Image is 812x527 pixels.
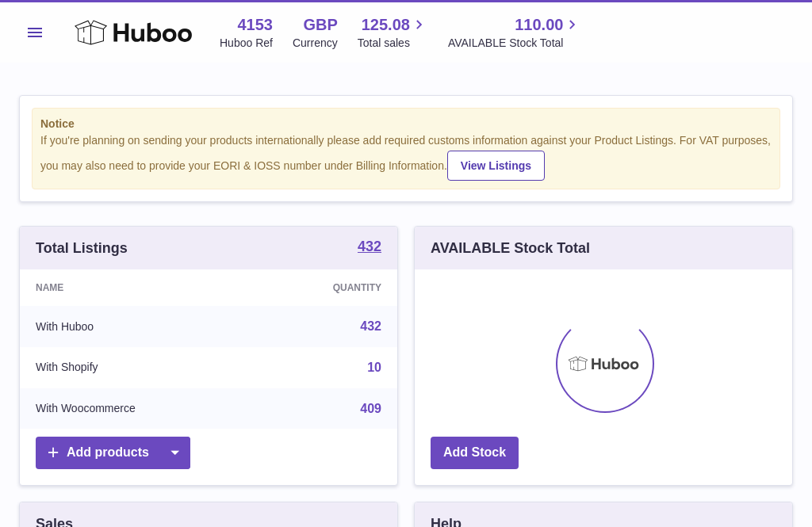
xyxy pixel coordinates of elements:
[515,14,563,36] span: 110.00
[237,14,273,36] strong: 4153
[20,306,254,347] td: With Huboo
[360,402,381,415] a: 409
[358,239,381,257] a: 432
[358,36,428,51] span: Total sales
[448,36,582,51] span: AVAILABLE Stock Total
[448,14,582,51] a: 110.00 AVAILABLE Stock Total
[431,239,590,258] h3: AVAILABLE Stock Total
[303,14,337,36] strong: GBP
[36,239,128,258] h3: Total Listings
[20,347,254,388] td: With Shopify
[431,437,519,469] a: Add Stock
[358,14,428,51] a: 125.08 Total sales
[20,388,254,430] td: With Woocommerce
[40,116,772,132] strong: Notice
[220,36,273,51] div: Huboo Ref
[20,269,254,306] th: Name
[36,437,190,469] a: Add products
[367,361,381,374] a: 10
[293,36,338,51] div: Currency
[358,239,381,254] strong: 432
[362,14,410,36] span: 125.08
[360,319,381,333] a: 432
[40,133,772,181] div: If you're planning on sending your products internationally please add required customs informati...
[254,269,397,306] th: Quantity
[447,151,545,181] a: View Listings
